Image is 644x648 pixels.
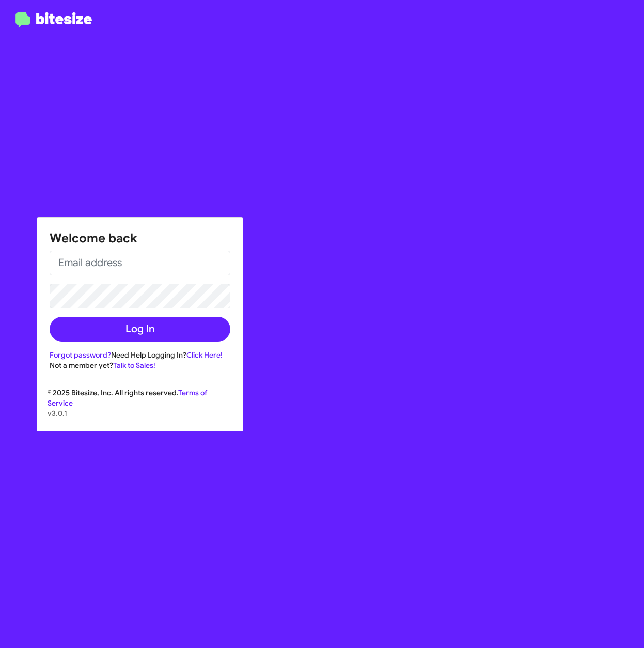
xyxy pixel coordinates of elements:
a: Forgot password? [50,350,111,360]
p: v3.0.1 [48,408,232,419]
a: Click Here! [186,350,223,360]
a: Terms of Service [48,388,207,408]
h1: Welcome back [50,230,230,246]
div: Not a member yet? [50,360,230,371]
div: © 2025 Bitesize, Inc. All rights reserved. [37,388,243,431]
div: Need Help Logging In? [50,350,230,360]
button: Log In [50,317,230,342]
a: Talk to Sales! [113,361,155,370]
input: Email address [50,251,230,275]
